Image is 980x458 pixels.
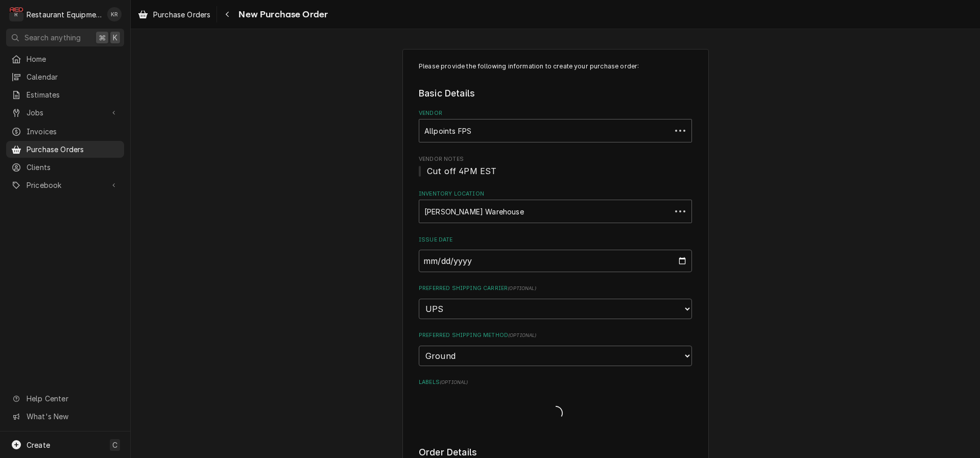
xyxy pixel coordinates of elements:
span: What's New [27,411,118,422]
label: Inventory Location [419,190,692,198]
span: Invoices [27,126,119,137]
span: Purchase Orders [27,144,119,155]
span: Vendor Notes [419,155,692,163]
span: Cut off 4PM EST [427,166,496,176]
div: R [9,7,23,21]
p: Please provide the following information to create your purchase order: [419,62,692,71]
a: Clients [6,159,124,176]
label: Preferred Shipping Carrier [419,284,692,293]
div: Restaurant Equipment Diagnostics's Avatar [9,7,23,21]
div: Inventory Location [419,190,692,223]
span: ( optional ) [508,285,536,291]
span: C [112,440,117,450]
button: Search anything⌘K [6,29,124,46]
legend: Basic Details [419,87,692,100]
span: Home [27,54,119,64]
span: New Purchase Order [235,8,328,21]
label: Vendor [419,109,692,117]
span: Search anything [25,32,81,43]
span: Jobs [27,107,104,118]
span: Clients [27,162,119,173]
span: Pricebook [27,180,104,190]
span: ( optional ) [508,332,537,338]
span: Purchase Orders [153,9,210,20]
input: yyyy-mm-dd [419,250,692,272]
button: Navigate back [219,6,235,22]
label: Labels [419,378,692,387]
span: Estimates [27,89,119,100]
span: Create [27,441,50,449]
span: Loading... [548,403,563,424]
div: Restaurant Equipment Diagnostics [27,9,102,20]
a: Go to What's New [6,408,124,425]
label: Preferred Shipping Method [419,331,692,340]
a: Home [6,51,124,67]
div: Vendor [419,109,692,142]
a: Go to Help Center [6,390,124,407]
a: Estimates [6,86,124,103]
div: Preferred Shipping Method [419,331,692,366]
a: Go to Jobs [6,104,124,121]
div: Labels [419,378,692,424]
div: Preferred Shipping Carrier [419,284,692,319]
a: Calendar [6,68,124,85]
a: Invoices [6,123,124,140]
span: Calendar [27,71,119,82]
div: KR [107,7,122,21]
span: K [113,32,117,43]
span: ( optional ) [440,379,468,385]
div: Vendor Notes [419,155,692,177]
a: Purchase Orders [6,141,124,158]
span: ⌘ [99,32,106,43]
span: Vendor Notes [419,165,692,177]
a: Purchase Orders [134,6,214,23]
span: Help Center [27,393,118,404]
div: Kelli Robinette's Avatar [107,7,122,21]
a: Go to Pricebook [6,177,124,194]
div: Issue Date [419,236,692,272]
label: Issue Date [419,236,692,244]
